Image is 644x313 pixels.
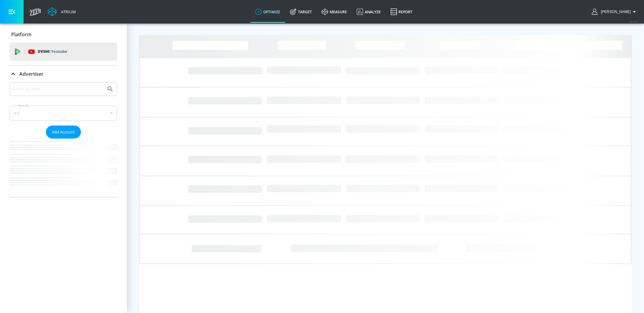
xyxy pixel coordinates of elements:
div: Advertiser [10,82,117,197]
div: A-Z [10,106,117,121]
span: v 4.32.0 [630,20,638,23]
div: Platform [10,26,117,43]
a: Report [386,1,417,23]
p: Advertiser [19,71,43,77]
nav: list of Advertiser [10,139,117,197]
span: Add Account [52,129,75,136]
div: Advertiser [10,65,117,82]
a: optimize [250,1,285,23]
div: DV360: Youtube [10,43,117,61]
div: Atrium [59,9,76,14]
a: Analyze [352,1,386,23]
a: Atrium [48,7,76,16]
p: Youtube [51,48,67,55]
p: Platform [11,31,31,38]
input: Search by name [12,85,104,93]
p: DV360: [38,48,67,55]
span: login as: casey.cohen@zefr.com [598,10,631,14]
a: Target [285,1,317,23]
a: measure [317,1,352,23]
button: Add Account [46,126,81,139]
button: [PERSON_NAME] [592,8,638,15]
label: Sort By [17,104,30,107]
